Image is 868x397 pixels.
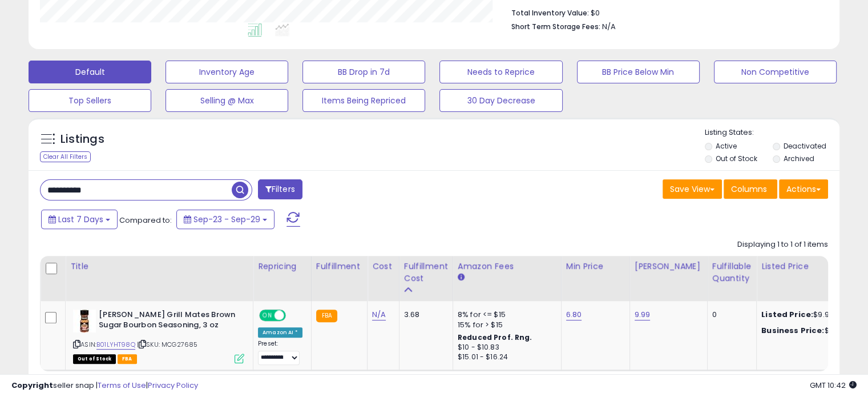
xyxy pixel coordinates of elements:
[258,327,302,338] div: Amazon AI *
[258,260,306,272] div: Repricing
[29,89,151,112] button: Top Sellers
[712,260,752,284] div: Fulfillable Quantity
[96,340,135,350] a: B01LYHT98Q
[165,89,288,112] button: Selling @ Max
[458,343,552,352] div: $10 - $10.83
[58,214,103,225] span: Last 7 Days
[716,154,757,163] label: Out of Stock
[724,179,777,199] button: Columns
[99,310,237,334] b: [PERSON_NAME] Grill Mates Brown Sugar Bourbon Seasoning, 3 oz
[316,260,362,272] div: Fulfillment
[577,61,700,83] button: BB Price Below Min
[40,151,91,162] div: Clear All Filters
[316,310,337,322] small: FBA
[73,310,96,332] img: 41OQyeLr+HL._SL40_.jpg
[11,380,198,391] div: seller snap | |
[439,89,562,112] button: 30 Day Decrease
[458,332,532,342] b: Reduced Prof. Rng.
[511,8,589,18] b: Total Inventory Value:
[11,380,53,391] strong: Copyright
[284,310,302,320] span: OFF
[761,325,824,336] b: Business Price:
[761,260,860,272] div: Listed Price
[731,183,767,195] span: Columns
[458,320,552,330] div: 15% for > $15
[137,340,198,349] span: | SKU: MCG27685
[458,310,552,320] div: 8% for <= $15
[779,179,828,199] button: Actions
[566,309,582,320] a: 6.80
[705,127,839,138] p: Listing States:
[193,214,260,225] span: Sep-23 - Sep-29
[165,61,288,83] button: Inventory Age
[70,260,248,272] div: Title
[372,260,394,272] div: Cost
[404,260,448,284] div: Fulfillment Cost
[635,260,703,272] div: [PERSON_NAME]
[73,310,244,363] div: ASIN:
[458,352,552,362] div: $15.01 - $16.24
[663,179,722,199] button: Save View
[98,380,146,391] a: Terms of Use
[737,239,828,250] div: Displaying 1 to 1 of 1 items
[761,326,856,336] div: $9.98
[302,61,425,83] button: BB Drop in 7d
[783,154,814,163] label: Archived
[761,309,813,320] b: Listed Price:
[60,131,104,147] h5: Listings
[716,141,737,151] label: Active
[810,380,857,391] span: 2025-10-7 10:42 GMT
[439,61,562,83] button: Needs to Reprice
[258,340,302,366] div: Preset:
[29,61,151,83] button: Default
[511,5,819,19] li: $0
[404,310,444,320] div: 3.68
[458,272,465,283] small: Amazon Fees.
[783,141,826,151] label: Deactivated
[148,380,198,391] a: Privacy Policy
[302,89,425,112] button: Items Being Repriced
[258,179,302,199] button: Filters
[41,210,118,229] button: Last 7 Days
[602,21,616,32] span: N/A
[714,61,837,83] button: Non Competitive
[712,310,748,320] div: 0
[73,354,116,364] span: All listings that are currently out of stock and unavailable for purchase on Amazon
[372,309,386,320] a: N/A
[119,215,172,226] span: Compared to:
[118,354,137,364] span: FBA
[635,309,651,320] a: 9.99
[511,22,600,31] b: Short Term Storage Fees:
[458,260,556,272] div: Amazon Fees
[260,310,274,320] span: ON
[761,310,856,320] div: $9.99
[176,210,274,229] button: Sep-23 - Sep-29
[566,260,625,272] div: Min Price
